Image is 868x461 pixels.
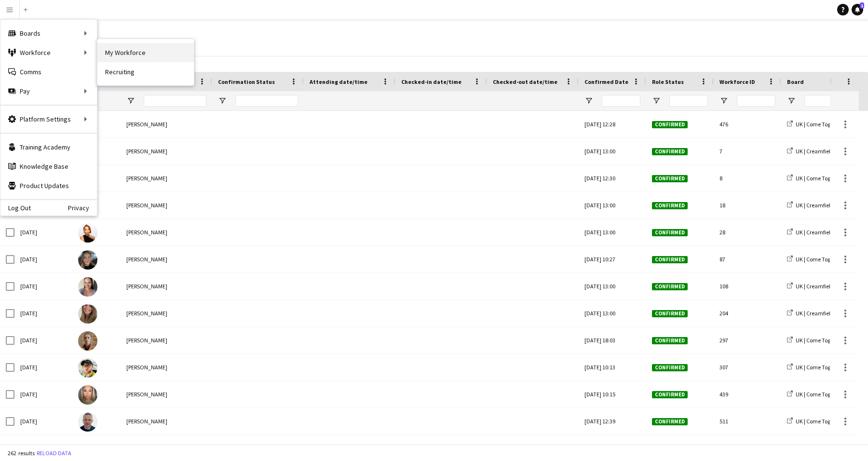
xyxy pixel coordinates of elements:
a: Training Academy [0,137,97,157]
div: 439 [714,381,781,407]
div: [DATE] [14,273,72,299]
img: Katherine Holding [78,304,97,324]
div: [DATE] 13:00 [579,219,646,245]
div: [DATE] 13:00 [579,273,646,299]
img: Milly Scully [78,385,97,405]
span: Board [787,78,804,85]
span: Confirmed [652,418,688,425]
div: Platform Settings [0,109,97,129]
div: [DATE] 18:03 [579,327,646,353]
a: Knowledge Base [0,157,97,176]
div: [DATE] [14,219,72,245]
button: Open Filter Menu [126,96,135,105]
span: [PERSON_NAME] [126,256,167,263]
div: [DATE] 10:15 [579,381,646,407]
div: 108 [714,273,781,299]
a: Log Out [0,204,31,212]
div: Workforce [0,43,97,62]
div: 8 [714,165,781,191]
button: Open Filter Menu [652,96,661,105]
a: 1 [852,4,863,15]
div: 511 [714,408,781,434]
span: [PERSON_NAME] [126,229,167,236]
span: Confirmed [652,283,688,290]
span: [PERSON_NAME] [126,148,167,155]
div: 7 [714,138,781,164]
div: [DATE] 10:13 [579,354,646,380]
input: Name Filter Input [144,95,206,107]
div: 87 [714,246,781,272]
div: Pay [0,81,97,101]
button: Open Filter Menu [218,96,227,105]
span: [PERSON_NAME] [126,364,167,371]
span: [PERSON_NAME] [126,337,167,344]
span: Confirmed [652,148,688,155]
span: [PERSON_NAME] [126,310,167,317]
div: [DATE] [14,354,72,380]
input: Confirmed Date Filter Input [602,95,640,107]
span: Confirmed [652,229,688,236]
div: [DATE] [14,408,72,434]
div: [DATE] 12:30 [579,165,646,191]
div: 297 [714,327,781,353]
a: Product Updates [0,176,97,195]
img: Beth Moseley [78,277,97,297]
button: Open Filter Menu [787,96,796,105]
span: Confirmed [652,391,688,398]
span: Confirmed [652,310,688,317]
button: Reload data [35,448,73,459]
span: [PERSON_NAME] [126,202,167,209]
div: [DATE] 12:28 [579,111,646,137]
div: [DATE] 13:00 [579,300,646,326]
input: Workforce ID Filter Input [737,95,775,107]
input: Role Status Filter Input [669,95,708,107]
img: Dan Howson [78,412,97,432]
span: Confirmed [652,337,688,344]
span: Confirmed [652,175,688,182]
div: [DATE] 13:00 [579,138,646,164]
span: Confirmed [652,121,688,128]
a: Privacy [68,204,97,212]
button: Open Filter Menu [584,96,593,105]
span: Confirmed Date [584,78,628,85]
div: 204 [714,300,781,326]
span: Confirmed [652,202,688,209]
span: Checked-in date/time [401,78,461,85]
div: [DATE] [14,327,72,353]
span: [PERSON_NAME] [126,283,167,290]
input: Confirmation Status Filter Input [235,95,298,107]
img: Kaisha Ferguson [78,223,97,243]
div: [DATE] 13:00 [579,192,646,218]
img: Simon Conway [78,331,97,351]
div: Boards [0,24,97,43]
a: My Workforce [97,43,194,62]
span: Confirmed [652,364,688,371]
div: 28 [714,219,781,245]
div: [DATE] [14,300,72,326]
span: Checked-out date/time [493,78,557,85]
img: Mark Pryor [78,358,97,378]
span: Role Status [652,78,684,85]
span: [PERSON_NAME] [126,175,167,182]
span: [PERSON_NAME] [126,418,167,425]
div: 476 [714,111,781,137]
span: Confirmed [652,256,688,263]
img: Erin Brown [78,250,97,270]
div: [DATE] [14,381,72,407]
a: Recruiting [97,62,194,81]
div: [DATE] 10:27 [579,246,646,272]
span: Confirmation Status [218,78,275,85]
div: 18 [714,192,781,218]
span: 1 [860,2,864,9]
a: Comms [0,62,97,81]
span: Workforce ID [719,78,755,85]
div: 307 [714,354,781,380]
div: [DATE] 12:39 [579,408,646,434]
span: [PERSON_NAME] [126,391,167,398]
span: [PERSON_NAME] [126,121,167,128]
span: Attending date/time [310,78,367,85]
button: Open Filter Menu [719,96,728,105]
div: [DATE] [14,246,72,272]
